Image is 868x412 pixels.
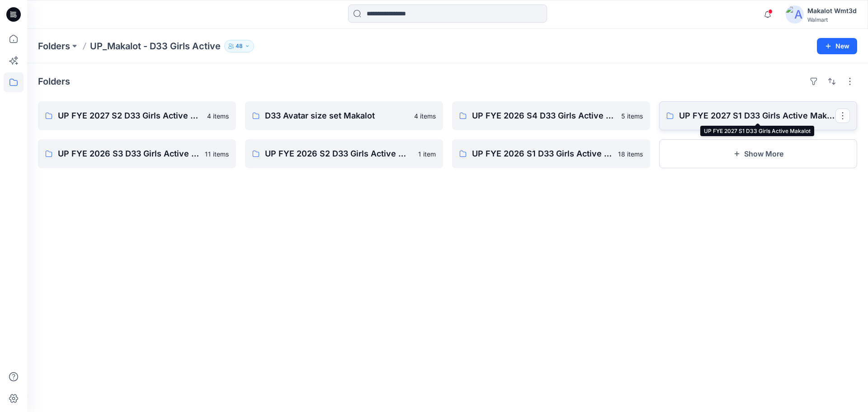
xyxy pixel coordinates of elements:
button: 48 [224,40,254,52]
p: 5 items [621,111,643,121]
img: avatar [786,5,804,24]
a: Folders [38,40,70,52]
p: 4 items [414,111,436,121]
a: UP FYE 2027 S2 D33 Girls Active Makalot4 items [38,101,236,130]
button: Show More [659,139,857,168]
p: 11 items [205,149,229,159]
p: UP FYE 2026 S3 D33 Girls Active Makalot [58,147,199,160]
p: 18 items [618,149,643,159]
h4: Folders [38,76,70,87]
p: UP FYE 2026 S1 D33 Girls Active Makalot [472,147,613,160]
a: UP FYE 2027 S1 D33 Girls Active Makalot [659,101,857,130]
p: 1 item [418,149,436,159]
a: D33 Avatar size set Makalot4 items [245,101,443,130]
button: New [817,38,857,54]
p: UP FYE 2027 S1 D33 Girls Active Makalot [679,109,835,122]
a: UP FYE 2026 S3 D33 Girls Active Makalot11 items [38,139,236,168]
p: 4 items [207,111,229,121]
p: 48 [236,41,243,51]
a: UP FYE 2026 S4 D33 Girls Active Makalot5 items [452,101,650,130]
p: UP FYE 2026 S4 D33 Girls Active Makalot [472,109,616,122]
div: Makalot Wmt3d [807,5,857,16]
p: UP FYE 2027 S2 D33 Girls Active Makalot [58,109,202,122]
p: UP_Makalot - D33 Girls Active [90,40,221,52]
div: Walmart [807,16,857,23]
a: UP FYE 2026 S2 D33 Girls Active Makalot1 item [245,139,443,168]
p: UP FYE 2026 S2 D33 Girls Active Makalot [265,147,413,160]
p: D33 Avatar size set Makalot [265,109,409,122]
a: UP FYE 2026 S1 D33 Girls Active Makalot18 items [452,139,650,168]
